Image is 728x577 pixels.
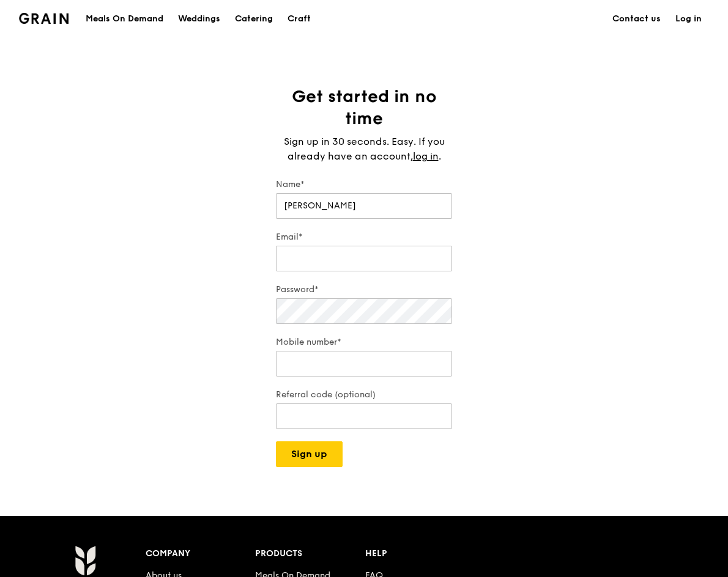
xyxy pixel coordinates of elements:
[276,441,343,467] button: Sign up
[171,1,228,37] a: Weddings
[439,150,441,162] span: .
[668,1,709,37] a: Log in
[75,545,96,576] img: Grain
[276,86,452,130] h1: Get started in no time
[413,149,439,164] a: log in
[276,178,452,191] label: Name*
[255,545,365,562] div: Products
[228,1,280,37] a: Catering
[288,1,311,37] div: Craft
[365,545,475,562] div: Help
[276,231,452,243] label: Email*
[146,545,255,562] div: Company
[280,1,318,37] a: Craft
[605,1,668,37] a: Contact us
[276,389,452,401] label: Referral code (optional)
[276,284,452,296] label: Password*
[178,1,220,37] div: Weddings
[235,1,273,37] div: Catering
[284,136,445,162] span: Sign up in 30 seconds. Easy. If you already have an account,
[19,13,69,24] img: Grain
[86,1,163,37] div: Meals On Demand
[276,336,452,348] label: Mobile number*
